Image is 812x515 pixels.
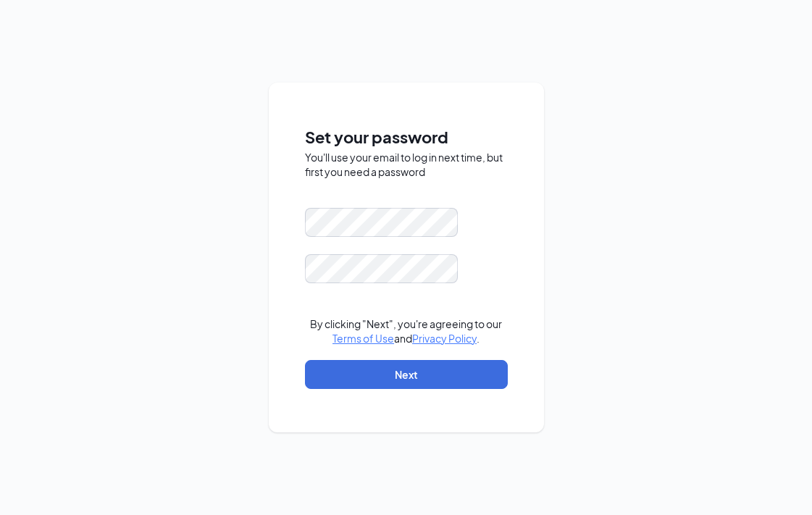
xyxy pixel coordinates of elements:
span: Set your password [305,125,508,150]
div: By clicking "Next", you're agreeing to our and . [305,317,508,346]
a: Terms of Use [332,332,394,345]
button: Next [305,360,508,389]
a: Privacy Policy [412,332,477,345]
div: You'll use your email to log in next time, but first you need a password [305,150,508,179]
